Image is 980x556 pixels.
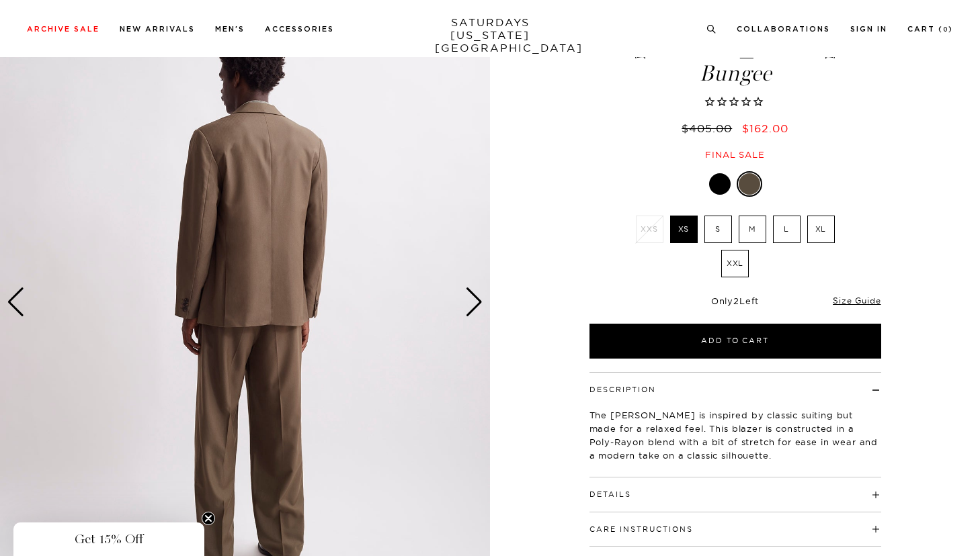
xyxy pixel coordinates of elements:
del: $405.00 [682,122,737,135]
a: Collaborations [737,26,830,33]
label: XXL [721,250,749,277]
div: Only Left [589,295,881,307]
button: Close teaser [202,512,215,525]
div: Final sale [587,149,883,160]
span: Bungee [587,62,883,85]
button: Care Instructions [589,526,693,533]
label: S [704,216,732,243]
a: Men's [215,26,245,33]
a: Sign In [850,26,887,33]
label: XL [807,216,835,243]
label: M [739,216,766,243]
button: Add to Cart [589,324,881,359]
label: L [773,216,801,243]
small: 0 [943,27,948,33]
a: Cart (0) [907,26,953,33]
span: 2 [733,295,739,306]
a: Archive Sale [27,26,99,33]
h1: [PERSON_NAME] [587,37,883,85]
a: SATURDAYS[US_STATE][GEOGRAPHIC_DATA] [435,16,546,54]
a: New Arrivals [120,26,195,33]
div: Previous slide [7,287,25,317]
span: Get 15% Off [75,531,143,547]
button: Description [589,386,656,393]
a: Size Guide [833,295,881,306]
label: XS [670,216,698,243]
span: Rated 0.0 out of 5 stars 0 reviews [587,95,883,109]
span: $162.00 [742,122,788,135]
button: Details [589,491,631,498]
a: Accessories [265,26,334,33]
p: The [PERSON_NAME] is inspired by classic suiting but made for a relaxed feel. This blazer is cons... [589,408,881,462]
div: Next slide [465,287,483,317]
div: Get 15% OffClose teaser [13,522,204,556]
